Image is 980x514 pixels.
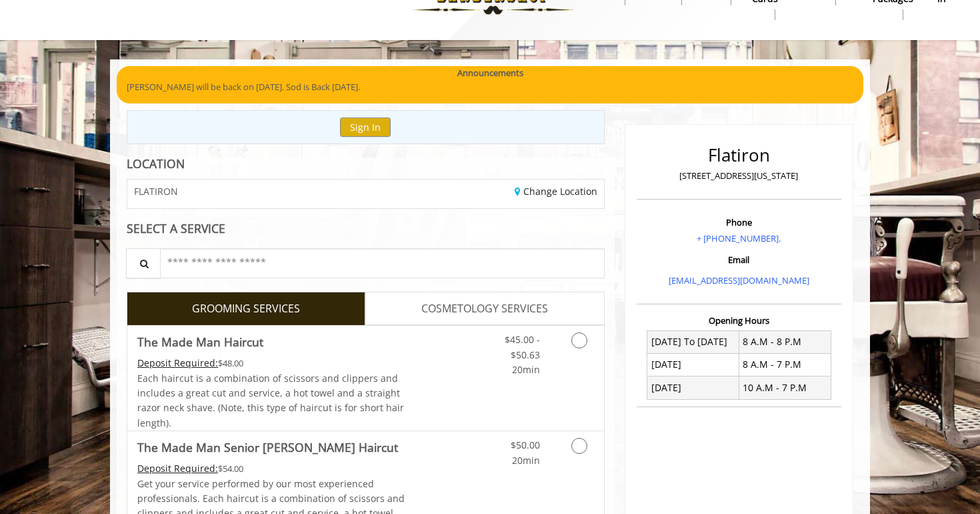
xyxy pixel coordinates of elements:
a: [EMAIL_ADDRESS][DOMAIN_NAME] [669,274,809,286]
span: This service needs some Advance to be paid before we block your appointment [137,356,218,369]
button: Sign In [340,117,391,137]
h3: Phone [640,218,838,227]
h3: Opening Hours [637,316,841,325]
td: [DATE] [647,353,739,376]
button: Service Search [126,248,161,278]
div: SELECT A SERVICE [127,222,605,235]
td: 8 A.M - 7 P.M [739,353,831,376]
p: [STREET_ADDRESS][US_STATE] [640,169,838,183]
a: Change Location [515,185,597,198]
span: COSMETOLOGY SERVICES [421,300,548,318]
td: [DATE] [647,376,739,399]
td: 8 A.M - 8 P.M [739,330,831,353]
b: The Made Man Haircut [137,332,263,351]
span: $50.00 [511,439,540,451]
td: [DATE] To [DATE] [647,330,739,353]
td: 10 A.M - 7 P.M [739,376,831,399]
p: [PERSON_NAME] will be back on [DATE]. Sod is Back [DATE]. [127,80,853,94]
span: 20min [512,454,540,467]
div: $54.00 [137,461,405,476]
b: The Made Man Senior [PERSON_NAME] Haircut [137,438,398,457]
span: 20min [512,363,540,376]
span: $45.00 - $50.63 [505,333,540,360]
b: Announcements [457,66,523,80]
h3: Email [640,255,838,264]
a: + [PHONE_NUMBER]. [697,232,781,244]
span: FLATIRON [134,186,178,196]
div: $48.00 [137,356,405,370]
b: LOCATION [127,156,185,172]
h2: Flatiron [640,146,838,165]
span: GROOMING SERVICES [192,300,300,318]
span: Each haircut is a combination of scissors and clippers and includes a great cut and service, a ho... [137,372,404,429]
span: This service needs some Advance to be paid before we block your appointment [137,462,218,475]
